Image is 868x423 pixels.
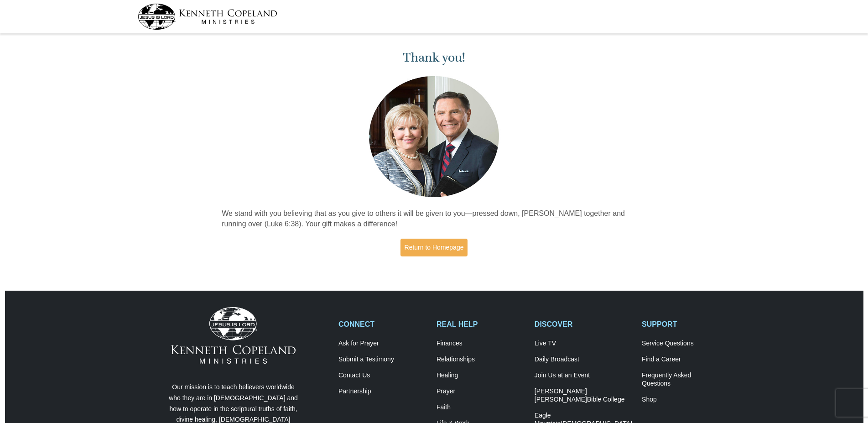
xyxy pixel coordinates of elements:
a: Live TV [535,339,632,348]
span: Bible College [587,396,625,403]
img: kcm-header-logo.svg [138,4,277,30]
img: Kenneth and Gloria [367,74,501,199]
a: Relationships [437,355,525,364]
a: Prayer [437,387,525,396]
img: Kenneth Copeland Ministries [171,307,296,364]
h2: REAL HELP [437,320,525,329]
a: Submit a Testimony [338,355,427,364]
a: Faith [437,403,525,412]
a: Join Us at an Event [535,371,632,380]
a: Service Questions [642,339,730,348]
a: Finances [437,339,525,348]
a: Shop [642,396,730,404]
a: Healing [437,371,525,380]
a: Partnership [338,387,427,396]
a: Frequently AskedQuestions [642,371,730,388]
a: [PERSON_NAME] [PERSON_NAME]Bible College [535,387,632,404]
h2: DISCOVER [535,320,632,329]
a: Return to Homepage [400,239,468,256]
a: Find a Career [642,355,730,364]
h2: CONNECT [338,320,427,329]
a: Contact Us [338,371,427,380]
h2: SUPPORT [642,320,730,329]
p: We stand with you believing that as you give to others it will be given to you—pressed down, [PER... [222,209,646,230]
a: Ask for Prayer [338,339,427,348]
h1: Thank you! [222,50,646,65]
a: Daily Broadcast [535,355,632,364]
